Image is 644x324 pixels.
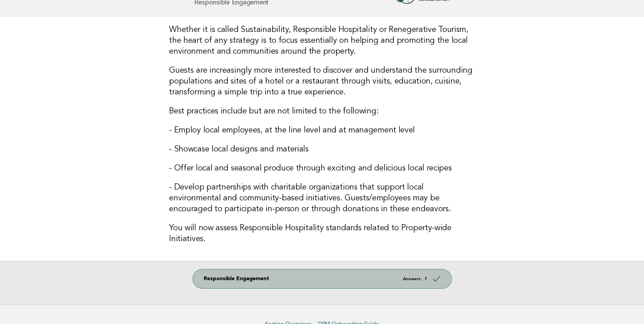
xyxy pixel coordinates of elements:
a: Responsible Engagement Answers: 7 [193,269,452,288]
h3: Whether it is called Sustainability, Responsible Hospitality or Renegerative Tourism, the heart o... [169,24,475,57]
h3: - Offer local and seasonal produce through exciting and delicious local recipes [169,163,475,174]
h3: - Showcase local designs and materials [169,144,475,155]
h3: - Develop partnerships with charitable organizations that support local environmental and communi... [169,182,475,215]
h3: You will now assess Responsible Hospitality standards related to Property-wide Initiatives. [169,223,475,245]
h3: Best practices include but are not limited to the following: [169,106,475,117]
h3: - Employ local employees, at the line level and at management level [169,125,475,136]
strong: 7 [424,277,427,281]
h3: Guests are increasingly more interested to discover and understand the surrounding populations an... [169,65,475,98]
em: Answers: [403,277,422,281]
